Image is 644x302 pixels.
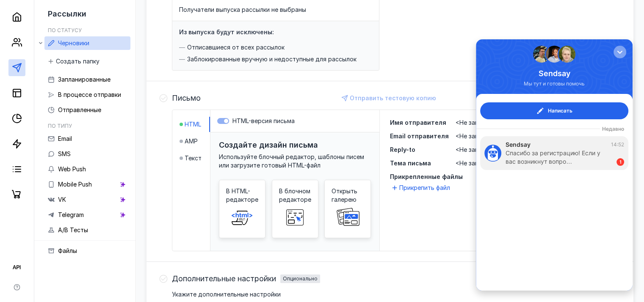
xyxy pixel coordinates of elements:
span: В блочном редакторе [279,187,311,204]
a: Web Push [44,162,130,176]
div: Sendsay [48,30,109,38]
span: SMS [58,150,71,157]
span: Открыть галерею [332,187,364,204]
div: 1 [141,119,148,126]
span: В HTML-редакторе [226,187,258,204]
span: Создать папку [56,58,100,65]
span: Telegram [58,211,84,218]
span: Запланированные [58,76,111,83]
span: Рассылки [48,9,86,18]
button: Создать папку [44,55,104,68]
a: В процессе отправки [44,88,130,102]
a: SMS [44,147,130,161]
span: Web Push [58,165,86,173]
a: VK [44,193,130,206]
span: Прикрепленные файлы [390,173,610,181]
span: Черновики [58,39,89,47]
div: 14:52 [131,101,148,110]
div: Недавно [124,86,152,93]
span: <Не заполнено> [456,146,504,153]
span: Файлы [58,247,77,254]
span: Отправленные [58,106,101,113]
div: Sendsay [30,101,55,110]
span: Прикрепить файл [399,184,450,192]
span: VK [58,196,66,203]
h4: Дополнительные настройкиОпционально [172,275,320,283]
a: Mobile Push [44,178,130,191]
span: Email [58,135,72,142]
a: Отправленные [44,103,130,117]
a: Запланированные [44,73,130,86]
span: HTML [185,120,201,129]
span: Укажите дополнительные настройки [172,291,281,298]
h4: Письмо [172,94,201,102]
span: Заблокированные вручную и недоступные для рассылок [187,55,357,63]
a: Черновики [44,36,130,50]
span: <Не заполнено> [456,159,504,167]
span: A/B Тесты [58,226,88,233]
div: Спасибо за регистрацию! Если у вас возникнут вопро… [30,110,132,126]
span: Reply-to [390,146,415,153]
span: В процессе отправки [58,91,121,98]
span: AMP [185,137,198,146]
span: Получатели выпуска рассылки не выбраны [179,6,306,13]
span: <Не заполнено> [456,132,504,140]
a: Telegram [44,208,130,222]
span: <Не заполнено> [456,119,504,126]
h5: По типу [48,123,72,129]
span: Тема письма [390,159,431,167]
span: Дополнительные настройки [172,275,276,283]
span: Используйте блочный редактор, шаблоны писем или загрузите готовый HTML-файл [219,153,364,169]
span: HTML-версия письма [232,117,295,124]
h4: Из выпуска будут исключены: [179,28,274,36]
h5: По статусу [48,27,82,33]
div: Опционально [283,276,318,281]
span: Написать [72,67,97,76]
button: Прикрепить файл [390,183,453,193]
span: Mobile Push [58,181,92,188]
span: Отписавшиеся от всех рассылок [187,43,285,52]
button: Написать [4,63,152,80]
span: Имя отправителя [390,119,446,126]
span: Текст [185,154,202,162]
h3: Создайте дизайн письма [219,140,318,149]
span: Email отправителя [390,132,449,140]
a: Email [44,132,130,146]
div: Мы тут и готовы помочь [48,41,109,48]
a: A/B Тесты [44,223,130,237]
a: Файлы [44,244,130,258]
